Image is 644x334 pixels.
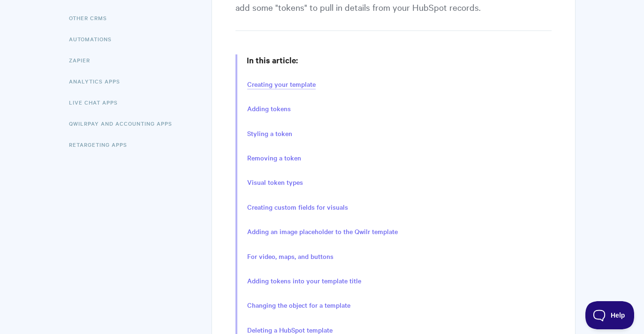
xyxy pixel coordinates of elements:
[585,301,635,329] iframe: Toggle Customer Support
[69,30,119,48] a: Automations
[247,251,333,262] a: For video, maps, and buttons
[247,177,303,188] a: Visual token types
[69,51,97,69] a: Zapier
[247,227,398,237] a: Adding an image placeholder to the Qwilr template
[69,114,179,133] a: QwilrPay and Accounting Apps
[69,72,127,91] a: Analytics Apps
[247,104,291,114] a: Adding tokens
[247,276,361,286] a: Adding tokens into your template title
[69,135,134,154] a: Retargeting Apps
[69,93,125,112] a: Live Chat Apps
[247,79,316,90] a: Creating your template
[69,8,114,27] a: Other CRMs
[247,153,301,163] a: Removing a token
[247,54,298,66] strong: In this article:
[247,300,350,311] a: Changing the object for a template
[247,202,348,213] a: Creating custom fields for visuals
[247,129,292,139] a: Styling a token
